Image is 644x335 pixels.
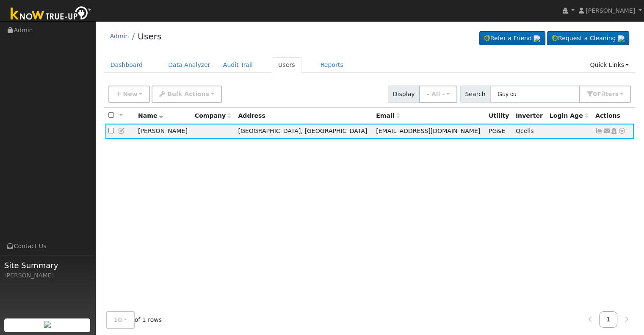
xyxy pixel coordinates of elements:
[603,127,611,136] a: timetravlr2062@gmail.com
[138,112,163,119] span: Name
[479,31,545,46] a: Refer a Friend
[106,311,162,329] span: of 1 rows
[138,31,161,42] a: Users
[388,86,420,103] span: Display
[114,316,122,323] span: 10
[516,111,544,120] div: Inverter
[4,271,91,280] div: [PERSON_NAME]
[195,112,231,119] span: Company name
[44,321,51,328] img: retrieve
[6,5,95,24] img: Know True-Up
[118,127,126,134] a: Edit User
[135,124,192,139] td: [PERSON_NAME]
[595,111,631,120] div: Actions
[104,57,149,73] a: Dashboard
[238,111,370,120] div: Address
[106,311,135,329] button: 10
[272,57,301,73] a: Users
[108,86,150,103] button: New
[376,112,400,119] span: Email
[615,91,618,97] span: s
[314,57,350,73] a: Reports
[162,57,217,73] a: Data Analyzer
[516,127,534,134] span: Qcells
[610,127,618,134] a: Login As
[618,127,626,136] a: Other actions
[586,7,635,14] span: [PERSON_NAME]
[123,91,137,97] span: New
[583,57,635,73] a: Quick Links
[110,33,129,39] a: Admin
[489,111,510,120] div: Utility
[579,86,631,103] button: 0Filters
[460,86,490,103] span: Search
[152,86,221,103] button: Bulk Actions
[167,91,209,97] span: Bulk Actions
[618,35,625,42] img: retrieve
[490,86,580,103] input: Search
[4,260,91,271] span: Site Summary
[550,112,589,119] span: Days since last login
[217,57,259,73] a: Audit Trail
[235,124,373,139] td: [GEOGRAPHIC_DATA], [GEOGRAPHIC_DATA]
[376,127,480,134] span: [EMAIL_ADDRESS][DOMAIN_NAME]
[599,311,618,328] a: 1
[489,127,505,134] span: PG&E
[597,91,619,97] span: Filter
[547,31,629,46] a: Request a Cleaning
[533,35,540,42] img: retrieve
[419,86,457,103] button: - All -
[595,127,603,134] a: Show Graph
